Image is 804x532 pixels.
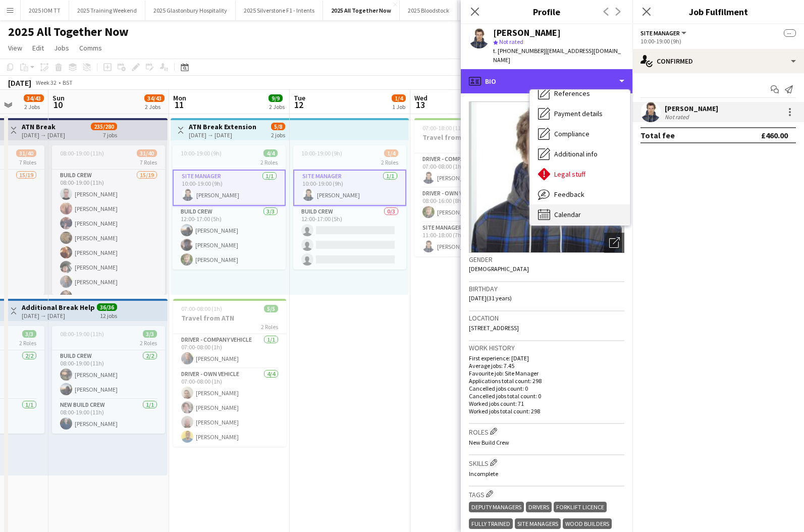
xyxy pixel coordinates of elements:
[22,330,36,338] span: 3/3
[173,206,286,270] app-card-role: Build Crew3/312:00-17:00 (5h)[PERSON_NAME][PERSON_NAME][PERSON_NAME]
[60,330,104,338] span: 08:00-19:00 (11h)
[52,93,65,102] span: Sun
[173,334,286,368] app-card-role: Driver - company vehicle1/107:00-08:00 (1h)[PERSON_NAME]
[554,210,581,219] span: Calendar
[293,145,406,270] div: 10:00-19:00 (9h)1/42 RolesSite Manager1/110:00-19:00 (9h)[PERSON_NAME]Build Crew0/312:00-17:00 (5h)
[554,149,598,158] span: Additional info
[469,400,624,407] p: Worked jobs count: 71
[469,265,529,273] span: [DEMOGRAPHIC_DATA]
[172,99,186,111] span: 11
[422,124,466,132] span: 07:00-18:00 (11h)
[100,311,117,320] div: 12 jobs
[632,5,804,18] h3: Job Fulfilment
[271,123,285,130] span: 5/8
[458,1,501,20] button: 2025 WOH
[91,123,117,130] span: 235/280
[469,457,624,468] h3: Skills
[173,368,286,447] app-card-role: Driver - own vehicle4/407:00-08:00 (1h)[PERSON_NAME][PERSON_NAME][PERSON_NAME][PERSON_NAME]
[461,5,632,18] h3: Profile
[515,518,561,529] div: Site Managers
[50,41,73,55] a: Jobs
[640,29,688,37] button: Site Manager
[640,37,796,45] div: 10:00-19:00 (9h)
[323,1,400,20] button: 2025 All Together Now
[665,113,691,121] div: Not rated
[137,149,157,157] span: 31/40
[19,339,36,347] span: 2 Roles
[604,233,624,253] div: Open photos pop-in
[554,109,603,118] span: Payment details
[181,305,222,312] span: 07:00-08:00 (1h)
[236,1,323,20] button: 2025 Silverstone F1 - Intents
[69,1,145,20] button: 2025 Training Weekend
[530,103,630,124] div: Payment details
[103,130,117,139] div: 7 jobs
[493,47,621,64] span: | [EMAIL_ADDRESS][DOMAIN_NAME]
[173,170,286,206] app-card-role: Site Manager1/110:00-19:00 (9h)[PERSON_NAME]
[24,103,43,111] div: 2 Jobs
[469,354,624,362] p: First experience: [DATE]
[269,103,285,111] div: 2 Jobs
[640,29,680,37] span: Site Manager
[413,99,427,111] span: 13
[140,158,157,166] span: 7 Roles
[469,369,624,377] p: Favourite job: Site Manager
[414,118,527,256] div: 07:00-18:00 (11h)3/3Travel from ATN3 RolesDriver - company vehicle1/107:00-08:00 (1h)[PERSON_NAME...
[21,1,69,20] button: 2025 IOM TT
[140,339,157,347] span: 2 Roles
[469,324,519,332] span: [STREET_ADDRESS]
[554,190,584,199] span: Feedback
[414,188,527,222] app-card-role: Driver - own vehicle1/108:00-16:00 (8h)[PERSON_NAME]
[8,24,129,39] h1: 2025 All Together Now
[271,130,285,139] div: 2 jobs
[392,94,406,102] span: 1/4
[52,350,165,399] app-card-role: Build Crew2/208:00-19:00 (11h)[PERSON_NAME][PERSON_NAME]
[63,79,73,86] div: BST
[469,313,624,323] h3: Location
[469,502,524,512] div: Deputy Managers
[469,385,624,392] p: Cancelled jobs count: 0
[469,343,624,352] h3: Work history
[32,43,44,52] span: Edit
[469,255,624,264] h3: Gender
[294,93,305,102] span: Tue
[469,362,624,369] p: Average jobs: 7.45
[469,407,624,415] p: Worked jobs total count: 298
[761,130,788,140] div: £460.00
[173,299,286,447] app-job-card: 07:00-08:00 (1h)5/5Travel from ATN2 RolesDriver - company vehicle1/107:00-08:00 (1h)[PERSON_NAME]...
[173,145,286,270] app-job-card: 10:00-19:00 (9h)4/42 RolesSite Manager1/110:00-19:00 (9h)[PERSON_NAME]Build Crew3/312:00-17:00 (5...
[52,326,165,434] div: 08:00-19:00 (11h)3/32 RolesBuild Crew2/208:00-19:00 (11h)[PERSON_NAME][PERSON_NAME]New Build Crew...
[461,69,632,93] div: Bio
[293,170,406,206] app-card-role: Site Manager1/110:00-19:00 (9h)[PERSON_NAME]
[469,426,624,437] h3: Roles
[530,164,630,184] div: Legal stuff
[22,312,95,320] div: [DATE] → [DATE]
[19,158,36,166] span: 7 Roles
[8,43,22,52] span: View
[261,323,278,331] span: 2 Roles
[632,49,804,73] div: Confirmed
[269,94,283,102] span: 9/9
[52,170,165,467] app-card-role: Build Crew15/1908:00-19:00 (11h)[PERSON_NAME][PERSON_NAME][PERSON_NAME][PERSON_NAME][PERSON_NAME]...
[173,313,286,323] h3: Travel from ATN
[145,1,236,20] button: 2025 Glastonbury Hospitality
[79,43,102,52] span: Comms
[414,153,527,188] app-card-role: Driver - company vehicle1/107:00-08:00 (1h)[PERSON_NAME]
[469,518,513,529] div: Fully trained
[189,131,256,139] div: [DATE] → [DATE]
[260,158,278,166] span: 2 Roles
[189,122,256,131] h3: ATN Break Extension
[52,145,165,295] app-job-card: 08:00-19:00 (11h)31/407 RolesBuild Crew15/1908:00-19:00 (11h)[PERSON_NAME][PERSON_NAME][PERSON_NA...
[414,133,527,142] h3: Travel from ATN
[493,28,561,37] div: [PERSON_NAME]
[554,502,607,512] div: Forklift Licence
[665,104,718,113] div: [PERSON_NAME]
[75,41,106,55] a: Comms
[530,144,630,164] div: Additional info
[28,41,48,55] a: Edit
[263,149,278,157] span: 4/4
[400,1,458,20] button: 2025 Bloodstock
[469,439,509,446] span: New Build Crew
[60,149,104,157] span: 08:00-19:00 (11h)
